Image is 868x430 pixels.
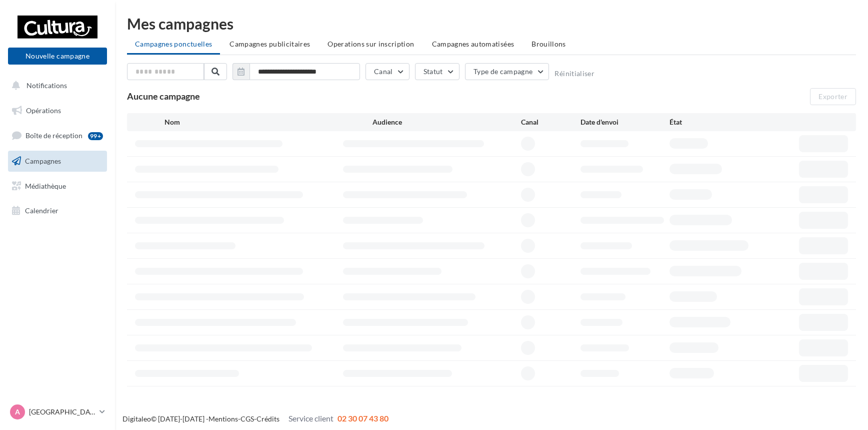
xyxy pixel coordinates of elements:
a: CGS [240,414,254,423]
span: Campagnes publicitaires [229,40,310,48]
span: Service client [288,413,333,423]
span: Médiathèque [25,181,66,190]
span: Campagnes [25,157,61,165]
a: Calendrier [6,200,109,221]
a: Boîte de réception99+ [6,125,109,146]
span: A [15,407,20,417]
button: Nouvelle campagne [8,48,107,65]
a: Médiathèque [6,176,109,197]
button: Réinitialiser [554,70,594,78]
a: Campagnes [6,151,109,172]
button: Statut [415,63,459,80]
a: Mentions [208,414,238,423]
span: Calendrier [25,206,58,215]
div: Mes campagnes [127,16,856,31]
span: Boîte de réception [25,131,82,140]
span: Campagnes automatisées [432,40,514,48]
div: État [669,117,758,127]
div: Audience [372,117,521,127]
p: [GEOGRAPHIC_DATA] [29,407,95,417]
span: Aucune campagne [127,91,200,102]
button: Type de campagne [465,63,549,80]
button: Notifications [6,75,105,96]
span: Brouillons [531,40,566,48]
button: Exporter [810,88,856,105]
div: 99+ [88,132,103,140]
a: Crédits [256,414,279,423]
span: Opérations [26,106,61,115]
span: Operations sur inscription [327,40,414,48]
a: A [GEOGRAPHIC_DATA] [8,402,107,421]
span: Notifications [26,81,67,90]
a: Digitaleo [122,414,151,423]
button: Canal [365,63,409,80]
span: 02 30 07 43 80 [337,413,388,423]
span: © [DATE]-[DATE] - - - [122,414,388,423]
a: Opérations [6,100,109,121]
div: Canal [521,117,580,127]
div: Nom [164,117,372,127]
div: Date d'envoi [580,117,669,127]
